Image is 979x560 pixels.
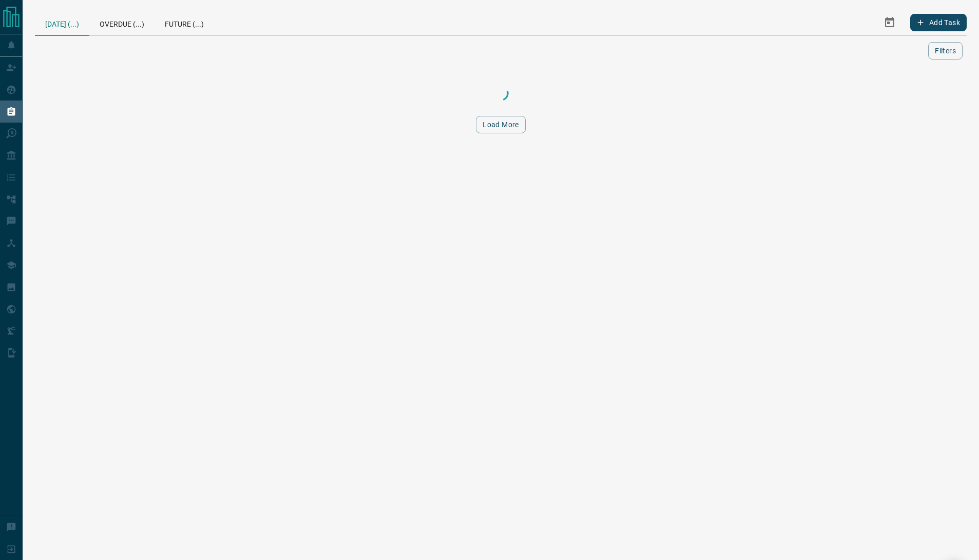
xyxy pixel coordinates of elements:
[877,10,902,35] button: Select Date Range
[35,10,89,36] div: [DATE] (...)
[928,42,963,59] button: Filters
[155,10,214,35] div: Future (...)
[450,83,552,104] div: Loading
[89,10,155,35] div: Overdue (...)
[910,14,967,31] button: Add Task
[476,116,526,133] button: Load More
